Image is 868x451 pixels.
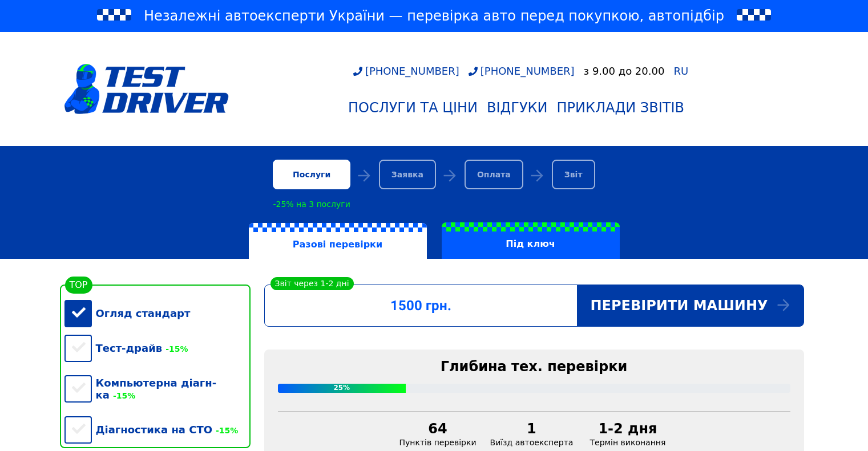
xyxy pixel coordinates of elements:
span: -15% [110,391,135,400]
div: 64 [399,421,477,437]
div: Оплата [465,160,523,189]
div: 1 [490,421,574,437]
a: RU [673,66,688,76]
a: Під ключ [434,222,627,259]
a: Відгуки [482,95,552,120]
div: Виїзд автоексперта [483,421,580,447]
a: [PHONE_NUMBER] [469,65,575,77]
span: RU [673,65,688,77]
span: -15% [212,426,238,435]
label: Разові перевірки [249,223,427,259]
div: Послуги [273,160,350,189]
a: [PHONE_NUMBER] [353,65,459,77]
div: Відгуки [487,100,548,116]
div: Послуги та Ціни [348,100,478,116]
img: logotype@3x [64,64,229,114]
div: Перевірити машину [577,285,804,326]
div: Заявка [379,160,436,189]
div: Огляд стандарт [64,296,251,331]
div: Компьютерна діагн-ка [64,365,251,412]
div: з 9.00 до 20.00 [584,65,665,77]
div: -25% на 3 послуги [273,200,350,209]
div: Приклади звітів [557,100,684,116]
span: -15% [162,344,188,354]
div: Діагностика на СТО [64,412,251,447]
div: Термін виконання [580,421,675,447]
div: Пунктів перевірки [393,421,483,447]
div: 1500 грн. [265,298,577,314]
a: Послуги та Ціни [344,95,482,120]
div: Тест-драйв [64,331,251,365]
label: Під ключ [442,222,620,259]
div: 1-2 дня [587,421,668,437]
a: Приклади звітів [552,95,689,120]
div: Звіт [552,160,595,189]
div: Глибина тех. перевірки [278,359,790,375]
span: Незалежні автоексперти України — перевірка авто перед покупкою, автопідбір [144,7,724,25]
a: logotype@3x [64,36,229,141]
div: 25% [278,384,406,393]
